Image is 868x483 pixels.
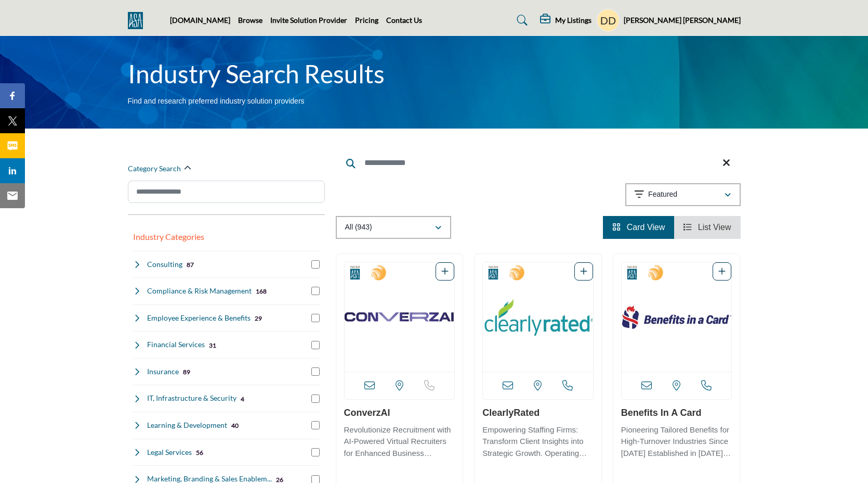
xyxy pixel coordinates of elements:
p: Featured [648,189,677,200]
img: ClearlyRated [483,262,593,372]
img: 2025 Staffing World Exhibitors Badge Icon [648,265,663,281]
h4: Consulting: Strategic advisory services to help staffing firms optimize operations and grow their... [147,259,182,270]
img: Corporate Partners Badge Icon [624,265,640,281]
input: Select Compliance & Risk Management checkbox [311,287,320,295]
img: Benefits in a Card [622,262,732,372]
input: Select Financial Services checkbox [311,341,320,349]
p: Empowering Staffing Firms: Transform Client Insights into Strategic Growth. Operating within the ... [482,424,594,460]
b: 29 [255,315,262,322]
h4: Employee Experience & Benefits: Solutions for enhancing workplace culture, employee satisfaction,... [147,313,251,323]
h3: ClearlyRated [482,408,594,419]
a: Add To List [718,267,726,276]
p: Pioneering Tailored Benefits for High-Turnover Industries Since [DATE] Established in [DATE], thi... [621,424,732,460]
input: Search Keyword [336,150,741,175]
p: Find and research preferred industry solution providers [128,96,305,107]
a: Add To List [441,267,449,276]
img: Corporate Partners Badge Icon [485,265,501,281]
div: 89 Results For Insurance [183,367,190,376]
input: Select Insurance checkbox [311,367,320,376]
input: Select IT, Infrastructure & Security checkbox [311,395,320,403]
h4: IT, Infrastructure & Security: Technology infrastructure, cybersecurity, and IT support services ... [147,393,236,403]
input: Select Consulting checkbox [311,260,320,269]
b: 4 [241,396,244,403]
button: Featured [625,183,741,206]
h2: Category Search [128,163,181,174]
a: Empowering Staffing Firms: Transform Client Insights into Strategic Growth. Operating within the ... [482,422,594,460]
a: Browse [238,16,262,24]
h4: Legal Services: Employment law expertise and legal counsel focused on staffing industry regulations. [147,447,192,457]
a: Search [507,12,534,29]
h4: Insurance: Specialized insurance coverage including professional liability and workers' compensat... [147,366,179,377]
button: Show hide supplier dropdown [597,9,620,32]
div: My Listings [540,14,591,27]
b: 31 [209,342,216,349]
h4: Financial Services: Banking, accounting, and financial planning services tailored for staffing co... [147,339,205,350]
a: Revolutionize Recruitment with AI-Powered Virtual Recruiters for Enhanced Business Success. The c... [344,422,455,460]
div: 29 Results For Employee Experience & Benefits [255,313,262,323]
button: All (943) [336,216,451,239]
div: 87 Results For Consulting [187,260,194,269]
a: Invite Solution Provider [270,16,347,24]
a: ConverzAI [344,408,390,418]
a: View Card [612,223,665,232]
div: 40 Results For Learning & Development [231,421,239,430]
h1: Industry Search Results [128,58,385,90]
a: Pioneering Tailored Benefits for High-Turnover Industries Since [DATE] Established in [DATE], thi... [621,422,732,460]
img: ConverzAI [345,262,455,372]
span: List View [698,223,731,232]
a: Open Listing in new tab [483,262,593,372]
li: List View [674,216,740,239]
a: Contact Us [386,16,422,24]
button: Industry Categories [133,231,204,243]
p: All (943) [345,222,372,233]
div: 4 Results For IT, Infrastructure & Security [241,394,244,403]
img: Site Logo [128,12,148,29]
a: Open Listing in new tab [622,262,732,372]
input: Select Legal Services checkbox [311,448,320,456]
a: Open Listing in new tab [345,262,455,372]
div: 56 Results For Legal Services [196,448,203,457]
li: Card View [603,216,674,239]
input: Select Learning & Development checkbox [311,421,320,429]
div: 31 Results For Financial Services [209,340,216,350]
b: 56 [196,449,203,456]
h3: ConverzAI [344,408,455,419]
div: 168 Results For Compliance & Risk Management [256,286,267,296]
h3: Benefits in a Card [621,408,732,419]
a: ClearlyRated [482,408,540,418]
b: 40 [231,422,239,429]
h4: Compliance & Risk Management: Services to ensure staffing companies meet regulatory requirements ... [147,286,252,296]
a: View List [683,223,731,232]
h5: My Listings [555,16,591,25]
h5: [PERSON_NAME] [PERSON_NAME] [624,15,741,26]
b: 89 [183,368,190,376]
img: 2025 Staffing World Exhibitors Badge Icon [371,265,386,281]
a: Benefits in a Card [621,408,702,418]
img: 2025 Staffing World Exhibitors Badge Icon [509,265,524,281]
img: Corporate Partners Badge Icon [347,265,363,281]
b: 87 [187,261,194,269]
span: Card View [627,223,665,232]
h4: Learning & Development: Training programs and educational resources to enhance staffing professio... [147,420,227,430]
input: Search Category [128,181,325,203]
a: Pricing [355,16,378,24]
a: Add To List [580,267,587,276]
p: Revolutionize Recruitment with AI-Powered Virtual Recruiters for Enhanced Business Success. The c... [344,424,455,460]
input: Select Employee Experience & Benefits checkbox [311,314,320,322]
a: [DOMAIN_NAME] [170,16,230,24]
b: 168 [256,288,267,295]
